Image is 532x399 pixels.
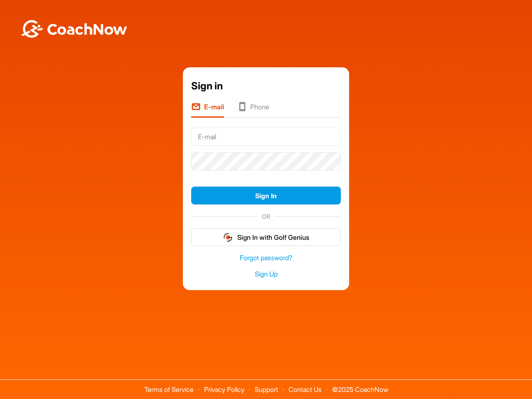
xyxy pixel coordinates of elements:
[191,79,341,94] div: Sign in
[258,212,274,221] span: OR
[237,102,269,118] li: Phone
[191,187,341,204] button: Sign In
[191,128,341,146] input: E-mail
[255,385,278,394] a: Support
[191,102,224,118] li: E-mail
[223,232,233,242] img: gg_logo
[204,385,244,394] a: Privacy Policy
[144,385,194,394] a: Terms of Service
[20,20,128,38] img: BwLJSsUCoWCh5upNqxVrqldRgqLPVwmV24tXu5FoVAoFEpwwqQ3VIfuoInZCoVCoTD4vwADAC3ZFMkVEQFDAAAAAElFTkSuQmCC
[191,253,341,263] a: Forgot password?
[288,385,322,394] a: Contact Us
[328,380,392,393] span: © 2025 CoachNow
[191,269,341,279] a: Sign Up
[191,228,341,246] button: Sign In with Golf Genius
